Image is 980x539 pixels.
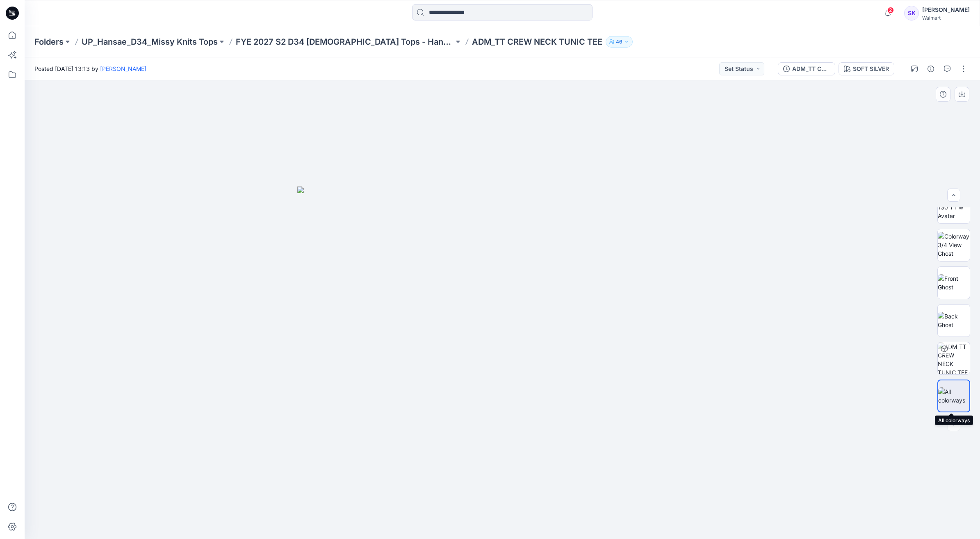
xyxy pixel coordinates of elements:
[924,62,937,75] button: Details
[938,312,970,329] img: Back Ghost
[82,36,218,48] a: UP_Hansae_D34_Missy Knits Tops
[938,342,970,374] img: ADM_TT CREW NECK TUNIC TEE SOFT SILVER
[938,387,969,405] img: All colorways
[472,36,602,48] p: ADM_TT CREW NECK TUNIC TEE
[100,65,146,72] a: [PERSON_NAME]
[606,36,633,48] button: 46
[34,64,146,73] span: Posted [DATE] 13:13 by
[236,36,454,48] a: FYE 2027 S2 D34 [DEMOGRAPHIC_DATA] Tops - Hansae
[887,7,894,14] span: 2
[616,37,622,46] p: 46
[853,64,889,73] div: SOFT SILVER
[34,36,64,48] a: Folders
[792,64,830,73] div: ADM_TT CREW NECK TUNIC TEE
[297,186,707,539] img: eyJhbGciOiJIUzI1NiIsImtpZCI6IjAiLCJzbHQiOiJzZXMiLCJ0eXAiOiJKV1QifQ.eyJkYXRhIjp7InR5cGUiOiJzdG9yYW...
[922,15,970,21] div: Walmart
[938,194,970,220] img: 2024 Y 130 TT w Avatar
[922,5,970,15] div: [PERSON_NAME]
[778,62,835,75] button: ADM_TT CREW NECK TUNIC TEE
[839,62,894,75] button: SOFT SILVER
[938,274,970,291] img: Front Ghost
[938,232,970,258] img: Colorway 3/4 View Ghost
[904,6,919,20] div: SK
